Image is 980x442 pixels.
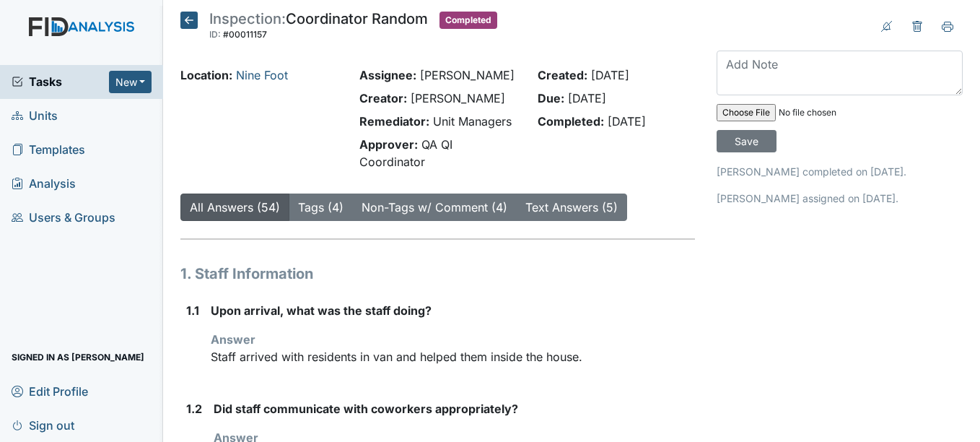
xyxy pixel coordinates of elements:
strong: Answer [211,332,255,347]
span: [DATE] [608,114,646,129]
button: All Answers (54) [180,194,289,221]
a: Tasks [12,73,109,90]
span: Edit Profile [12,380,88,402]
span: Templates [12,139,85,161]
label: Did staff communicate with coworkers appropriately? [214,400,518,417]
strong: Created: [538,68,587,82]
div: Coordinator Random [209,12,428,43]
span: Units [12,105,58,127]
span: #00011157 [223,29,267,40]
a: Non-Tags w/ Comment (4) [362,200,507,214]
strong: Due: [538,91,564,105]
h1: 1. Staff Information [180,263,694,285]
strong: Completed: [538,114,604,129]
button: New [109,71,152,93]
span: Unit Managers [433,114,512,129]
span: [PERSON_NAME] [411,91,505,105]
strong: Creator: [359,91,407,105]
p: [PERSON_NAME] completed on [DATE]. [717,164,963,179]
a: Tags (4) [298,200,344,214]
strong: Location: [180,68,232,82]
span: ID: [209,29,221,40]
span: [DATE] [591,68,629,82]
strong: Remediator: [359,114,429,129]
label: 1.1 [186,302,199,319]
p: [PERSON_NAME] assigned on [DATE]. [717,191,963,206]
span: [DATE] [568,91,606,105]
a: Nine Foot [236,68,288,82]
a: All Answers (54) [190,200,280,214]
span: Analysis [12,173,76,195]
span: Users & Groups [12,207,115,229]
strong: Approver: [359,137,418,152]
span: Inspection: [209,10,286,27]
label: Upon arrival, what was the staff doing? [211,302,432,319]
button: Tags (4) [289,194,353,221]
label: 1.2 [186,400,202,417]
input: Save [717,130,776,152]
a: Text Answers (5) [525,200,618,214]
button: Non-Tags w/ Comment (4) [352,194,517,221]
button: Text Answers (5) [516,194,627,221]
span: Sign out [12,414,74,436]
p: Staff arrived with residents in van and helped them inside the house. [211,348,694,365]
span: Completed [439,12,497,29]
span: Signed in as [PERSON_NAME] [12,346,144,368]
strong: Assignee: [359,68,416,82]
span: [PERSON_NAME] [420,68,515,82]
